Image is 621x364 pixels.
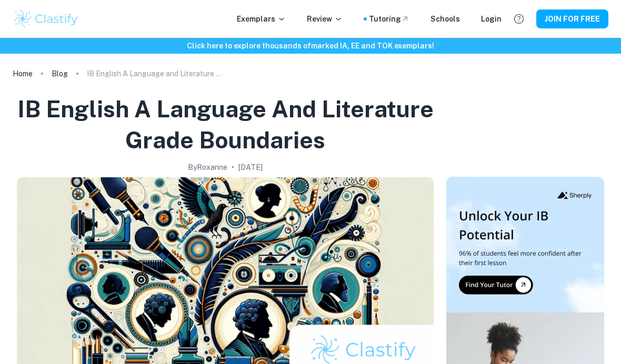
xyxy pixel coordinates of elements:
p: IB English A Language and Literature Grade Boundaries [87,68,224,79]
a: Blog [52,66,68,81]
button: Help and Feedback [510,10,528,28]
h2: [DATE] [238,161,263,173]
h6: Click here to explore thousands of marked IA, EE and TOK exemplars ! [2,40,619,52]
a: Home [13,66,33,81]
h1: IB English A Language and Literature Grade Boundaries [17,94,434,155]
button: JOIN FOR FREE [536,9,608,28]
img: Clastify logo [13,8,79,29]
p: Review [307,13,343,25]
a: Login [481,13,502,25]
a: Schools [430,13,460,25]
h2: By Roxanne [188,161,227,173]
p: Exemplars [237,13,286,25]
a: Tutoring [369,13,409,25]
p: • [232,161,234,173]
